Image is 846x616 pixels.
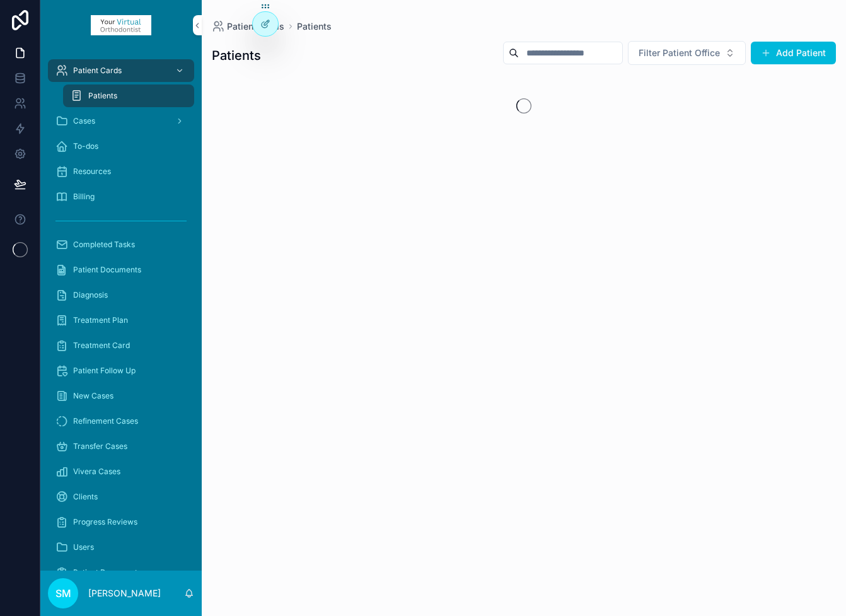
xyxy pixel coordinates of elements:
[297,20,332,33] a: Patients
[48,309,194,332] a: Treatment Plan
[48,110,194,132] a: Cases
[73,366,136,376] span: Patient Follow Up
[73,315,128,325] span: Treatment Plan
[73,492,98,502] span: Clients
[48,259,194,281] a: Patient Documents
[73,467,120,477] span: Vivera Cases
[227,20,284,33] span: Patient Cards
[73,290,108,300] span: Diagnosis
[88,587,161,600] p: [PERSON_NAME]
[48,561,194,584] a: Patient Documents
[40,50,202,571] div: scrollable content
[48,334,194,357] a: Treatment Card
[628,41,746,65] button: Select Button
[55,586,71,601] span: SM
[48,284,194,306] a: Diagnosis
[48,233,194,256] a: Completed Tasks
[751,42,836,64] button: Add Patient
[73,265,141,275] span: Patient Documents
[212,20,284,33] a: Patient Cards
[212,47,261,64] h1: Patients
[73,567,141,578] span: Patient Documents
[73,66,122,76] span: Patient Cards
[73,340,130,351] span: Treatment Card
[73,441,127,451] span: Transfer Cases
[48,135,194,158] a: To-dos
[48,460,194,483] a: Vivera Cases
[73,542,94,552] span: Users
[48,385,194,407] a: New Cases
[48,485,194,508] a: Clients
[73,391,113,401] span: New Cases
[48,59,194,82] a: Patient Cards
[48,410,194,433] a: Refinement Cases
[48,511,194,533] a: Progress Reviews
[73,116,95,126] span: Cases
[48,160,194,183] a: Resources
[73,166,111,177] span: Resources
[88,91,117,101] span: Patients
[48,185,194,208] a: Billing
[48,435,194,458] a: Transfer Cases
[639,47,720,59] span: Filter Patient Office
[73,416,138,426] span: Refinement Cases
[48,359,194,382] a: Patient Follow Up
[91,15,151,35] img: App logo
[73,141,98,151] span: To-dos
[73,517,137,527] span: Progress Reviews
[48,536,194,559] a: Users
[73,240,135,250] span: Completed Tasks
[63,84,194,107] a: Patients
[73,192,95,202] span: Billing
